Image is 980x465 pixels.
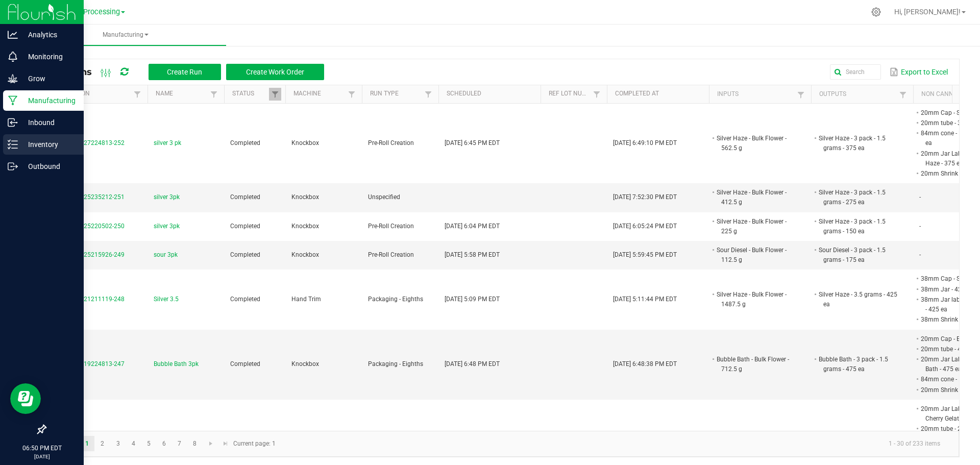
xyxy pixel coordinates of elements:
li: Silver Haze - Bulk Flower - 225 g [715,216,796,236]
a: Filter [795,88,807,101]
div: All Runs [53,63,332,81]
span: Packaging - Eighths [368,360,423,368]
a: Page 5 [141,436,156,451]
a: Page 3 [111,436,126,451]
span: sour 3pk [154,250,178,260]
li: Sour Diesel - 3 pack - 1.5 grams - 175 ea [817,245,898,265]
a: Filter [897,88,909,101]
iframe: Resource center [10,383,41,414]
a: Completed AtSortable [615,90,705,98]
a: StatusSortable [232,90,268,98]
span: MP-20250825215926-249 [52,251,125,258]
inline-svg: Monitoring [8,52,18,62]
span: Pre-Roll Creation [368,223,414,230]
span: silver 3pk [154,222,180,231]
span: silver 3 pk [154,138,181,148]
span: MP-20250825220502-250 [52,223,125,230]
span: [DATE] 5:58 PM EDT [445,251,500,258]
span: MP-20250821211119-248 [52,296,125,303]
a: Ref Lot NumberSortable [549,90,590,98]
span: Manufacturing [24,31,226,39]
span: Completed [230,193,260,201]
a: Filter [422,88,434,101]
span: Completed [230,296,260,303]
span: Completed [230,251,260,258]
li: Sour Diesel - Bulk Flower - 112.5 g [715,245,796,265]
inline-svg: Analytics [8,30,18,40]
span: [DATE] 6:05:24 PM EDT [613,223,677,230]
a: Filter [131,88,143,101]
a: Filter [346,88,358,101]
inline-svg: Grow [8,74,18,84]
span: [DATE] 6:04 PM EDT [445,223,500,230]
p: Inventory [18,138,79,151]
p: Inbound [18,116,79,129]
span: Knockbox [291,223,319,230]
span: Go to the next page [207,439,215,448]
inline-svg: Inventory [8,139,18,150]
span: Completed [230,139,260,146]
span: Processing [83,8,120,16]
p: Manufacturing [18,94,79,107]
span: Knockbox [291,193,319,201]
span: Go to the last page [222,439,230,448]
li: Silver Haze - Bulk Flower - 562.5 g [715,133,796,153]
a: Go to the last page [218,436,233,451]
p: Analytics [18,29,79,41]
a: Page 8 [187,436,202,451]
span: [DATE] 5:11:44 PM EDT [613,296,677,303]
th: Outputs [811,85,913,104]
p: Outbound [18,160,79,173]
span: [DATE] 7:52:30 PM EDT [613,193,677,201]
a: Filter [208,88,220,101]
span: Create Work Order [246,68,304,76]
a: ExtractionSortable [53,90,131,98]
inline-svg: Inbound [8,117,18,128]
span: [DATE] 6:45 PM EDT [445,139,500,146]
span: Hi, [PERSON_NAME]! [894,8,961,16]
div: Manage settings [870,7,883,17]
span: Knockbox [291,251,319,258]
th: Inputs [709,85,811,104]
a: Run TypeSortable [370,90,422,98]
span: [DATE] 5:09 PM EDT [445,296,500,303]
input: Search [830,64,881,80]
span: Create Run [167,68,202,76]
li: Silver Haze - 3.5 grams - 425 ea [817,289,898,309]
span: Packaging - Eighths [368,296,423,303]
a: Page 2 [95,436,110,451]
button: Create Run [149,64,221,80]
a: Go to the next page [203,436,218,451]
span: [DATE] 6:48:38 PM EDT [613,360,677,368]
inline-svg: Outbound [8,161,18,172]
li: Silver Haze - 3 pack - 1.5 grams - 150 ea [817,216,898,236]
a: Filter [591,88,603,101]
a: Manufacturing [24,25,226,46]
p: Monitoring [18,51,79,63]
span: [DATE] 6:48 PM EDT [445,360,500,368]
span: MP-20250825235212-251 [52,193,125,201]
a: Page 1 [80,436,94,451]
span: Hand Trim [291,296,321,303]
span: Completed [230,360,260,368]
a: NameSortable [156,90,207,98]
span: silver 3pk [154,192,180,202]
span: Knockbox [291,139,319,146]
li: Silver Haze - Bulk Flower - 412.5 g [715,187,796,207]
span: Pre-Roll Creation [368,251,414,258]
span: [DATE] 6:49:10 PM EDT [613,139,677,146]
span: Knockbox [291,360,319,368]
li: Silver Haze - 3 pack - 1.5 grams - 375 ea [817,133,898,153]
a: Page 4 [126,436,141,451]
span: MP-20250819224813-247 [52,360,125,368]
li: Bubble Bath - Bulk Flower - 712.5 g [715,354,796,374]
p: [DATE] [5,453,79,460]
kendo-pager-info: 1 - 30 of 233 items [282,435,948,452]
p: Grow [18,72,79,85]
li: Silver Haze - 3 pack - 1.5 grams - 275 ea [817,187,898,207]
a: Page 7 [172,436,187,451]
span: Pre-Roll Creation [368,139,414,146]
span: Silver 3.5 [154,295,179,304]
button: Export to Excel [887,63,950,81]
li: Bubble Bath - 3 pack - 1.5 grams - 475 ea [817,354,898,374]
